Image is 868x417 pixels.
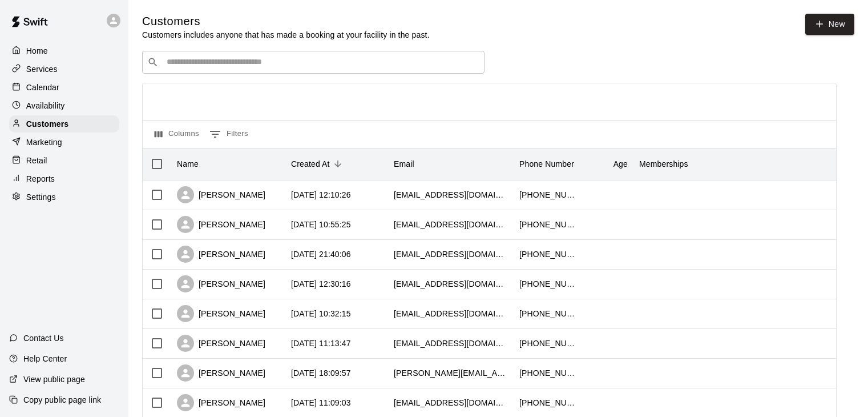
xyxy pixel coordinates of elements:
div: Memberships [639,148,688,180]
div: Search customers by name or email [142,51,485,74]
div: Name [171,148,285,180]
a: Calendar [9,79,119,96]
a: Marketing [9,134,119,151]
a: New [805,14,854,35]
p: Marketing [26,137,62,148]
div: [PERSON_NAME] [177,246,265,263]
p: Availability [26,100,65,111]
div: [PERSON_NAME] [177,335,265,352]
div: 2025-08-01 11:09:03 [291,397,351,408]
div: bnaphegyi@gmail.com [394,278,508,290]
a: Settings [9,189,119,206]
p: Services [26,63,58,75]
p: Calendar [26,82,59,93]
div: 2025-08-08 10:55:25 [291,219,351,230]
div: trace.chu@gmail.com [394,248,508,260]
div: shing.tam@gmail.com [394,308,508,319]
p: Customers includes anyone that has made a booking at your facility in the past. [142,29,430,41]
div: blairwcasey@gmail.com [394,219,508,230]
p: Copy public page link [23,394,101,406]
div: Phone Number [514,148,582,180]
div: attlereagan@gmail.com [394,189,508,201]
div: henrychhuang@gmail.com [394,338,508,349]
p: Settings [26,191,56,203]
a: Retail [9,152,119,169]
div: +16047876410 [519,248,576,260]
div: 2025-08-09 12:10:26 [291,189,351,201]
a: Home [9,42,119,59]
div: 2025-08-07 21:40:06 [291,248,351,260]
div: dosanjh.sim@gmail.com [394,367,508,379]
div: Created At [291,148,330,180]
div: [PERSON_NAME] [177,216,265,233]
div: ckkh410@gmail.com [394,397,508,408]
div: 2025-08-07 12:30:16 [291,278,351,290]
p: Reports [26,173,55,185]
div: [PERSON_NAME] [177,394,265,411]
p: Retail [26,155,47,166]
div: +16043491717 [519,367,576,379]
h5: Customers [142,14,430,29]
div: Email [394,148,414,180]
div: +16047267825 [519,308,576,319]
div: [PERSON_NAME] [177,364,265,382]
div: +16049080568 [519,278,576,290]
a: Reports [9,170,119,187]
p: View public page [23,374,85,385]
div: 2025-08-06 10:32:15 [291,308,351,319]
div: Age [582,148,633,180]
div: +17782315721 [519,338,576,349]
div: Memberships [633,148,805,180]
p: Customers [26,118,68,130]
button: Sort [330,156,346,172]
div: [PERSON_NAME] [177,275,265,292]
p: Help Center [23,353,67,364]
div: +16043606456 [519,219,576,230]
p: Home [26,45,48,57]
div: Phone Number [519,148,574,180]
button: Show filters [207,125,251,143]
div: Created At [285,148,388,180]
div: 2025-08-05 11:13:47 [291,338,351,349]
div: Name [177,148,199,180]
p: Contact Us [23,332,64,344]
a: Services [9,61,119,78]
a: Customers [9,115,119,133]
div: [PERSON_NAME] [177,305,265,322]
a: Availability [9,97,119,114]
div: +16047672134 [519,397,576,408]
button: Select columns [152,125,202,143]
div: 2025-08-01 18:09:57 [291,367,351,379]
div: Age [613,148,628,180]
div: [PERSON_NAME] [177,186,265,203]
div: +17782311889 [519,189,576,201]
div: Email [388,148,514,180]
